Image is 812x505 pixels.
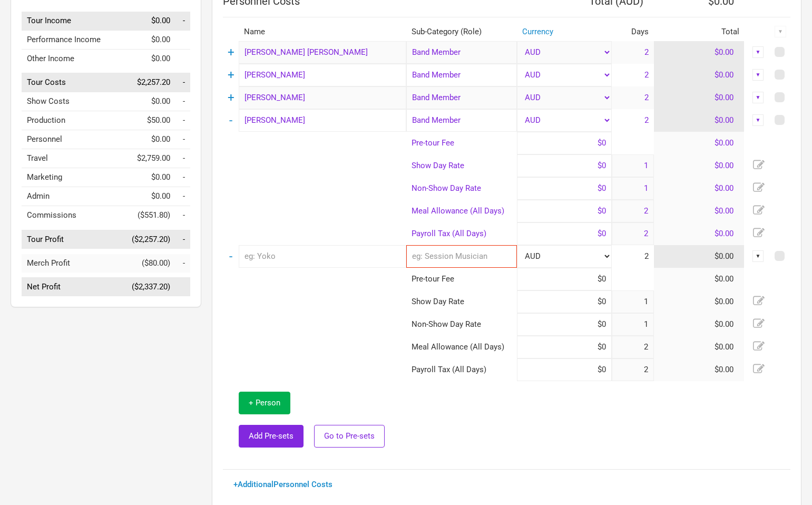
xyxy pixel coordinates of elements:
[654,336,745,358] td: $0.00
[752,46,764,58] div: ▼
[406,132,517,154] td: Pre-tour Fee
[406,200,517,222] td: Meal Allowance (All Days)
[119,278,175,297] td: ($2,337.20)
[175,149,190,168] td: Travel as % of Tour Income
[406,177,517,200] td: Non-Show Day Rate
[654,64,745,86] td: $0.00
[752,92,764,103] div: ▼
[406,64,517,86] div: Band Member
[654,177,745,200] td: $0.00
[522,27,553,36] a: Currency
[239,245,406,268] input: eg: Yoko
[612,86,654,109] td: 2
[22,12,119,31] td: Tour Income
[22,92,119,111] td: Show Costs
[406,109,517,132] div: Band Member
[654,222,745,245] td: $0.00
[239,425,304,448] button: Add Pre-sets
[612,109,654,132] td: 2
[22,278,119,297] td: Net Profit
[406,154,517,177] td: Show Day Rate
[654,358,745,381] td: $0.00
[654,290,745,313] td: $0.00
[612,64,654,86] td: 2
[175,73,190,92] td: Tour Costs as % of Tour Income
[406,245,517,268] input: eg: Session Musician
[654,154,745,177] td: $0.00
[22,130,119,149] td: Personnel
[22,149,119,168] td: Travel
[228,91,234,104] a: +
[119,30,175,49] td: $0.00
[752,114,764,126] div: ▼
[119,149,175,168] td: $2,759.00
[228,45,234,59] a: +
[119,254,175,273] td: ($80.00)
[654,268,745,290] td: $0.00
[175,254,190,273] td: Merch Profit as % of Tour Income
[239,23,406,41] th: Name
[324,431,375,441] span: Go to Pre-sets
[22,187,119,206] td: Admin
[175,12,190,31] td: Tour Income as % of Tour Income
[22,230,119,249] td: Tour Profit
[22,206,119,225] td: Commissions
[22,254,119,273] td: Merch Profit
[314,425,385,448] button: Go to Pre-sets
[22,49,119,68] td: Other Income
[175,230,190,249] td: Tour Profit as % of Tour Income
[406,268,517,290] td: Pre-tour Fee
[406,290,517,313] td: Show Day Rate
[612,41,654,64] td: 2
[406,86,517,109] div: Band Member
[229,249,232,263] a: -
[239,109,406,132] input: eg: Sheena
[175,278,190,297] td: Net Profit as % of Tour Income
[654,41,745,64] td: $0.00
[406,313,517,336] td: Non-Show Day Rate
[229,113,232,127] a: -
[249,431,294,441] span: Add Pre-sets
[406,336,517,358] td: Meal Allowance (All Days)
[239,392,290,414] button: + Person
[22,30,119,49] td: Performance Income
[612,245,654,268] td: 2
[249,398,280,407] span: + Person
[175,168,190,187] td: Marketing as % of Tour Income
[654,313,745,336] td: $0.00
[119,73,175,92] td: $2,257.20
[775,26,786,37] div: ▼
[175,49,190,68] td: Other Income as % of Tour Income
[119,230,175,249] td: ($2,257.20)
[119,187,175,206] td: $0.00
[175,30,190,49] td: Performance Income as % of Tour Income
[654,132,745,154] td: $0.00
[228,68,234,82] a: +
[22,168,119,187] td: Marketing
[175,187,190,206] td: Admin as % of Tour Income
[406,41,517,64] div: Band Member
[22,111,119,130] td: Production
[119,49,175,68] td: $0.00
[654,245,745,268] td: $0.00
[654,200,745,222] td: $0.00
[119,130,175,149] td: $0.00
[654,86,745,109] td: $0.00
[119,12,175,31] td: $0.00
[406,358,517,381] td: Payroll Tax (All Days)
[175,111,190,130] td: Production as % of Tour Income
[119,168,175,187] td: $0.00
[119,206,175,225] td: ($551.80)
[175,206,190,225] td: Commissions as % of Tour Income
[239,41,406,64] input: eg: Miles
[239,64,406,86] input: eg: George
[406,222,517,245] td: Payroll Tax (All Days)
[654,109,745,132] td: $0.00
[175,92,190,111] td: Show Costs as % of Tour Income
[752,69,764,81] div: ▼
[119,92,175,111] td: $0.00
[654,23,745,41] th: Total
[239,86,406,109] input: eg: Ringo
[175,130,190,149] td: Personnel as % of Tour Income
